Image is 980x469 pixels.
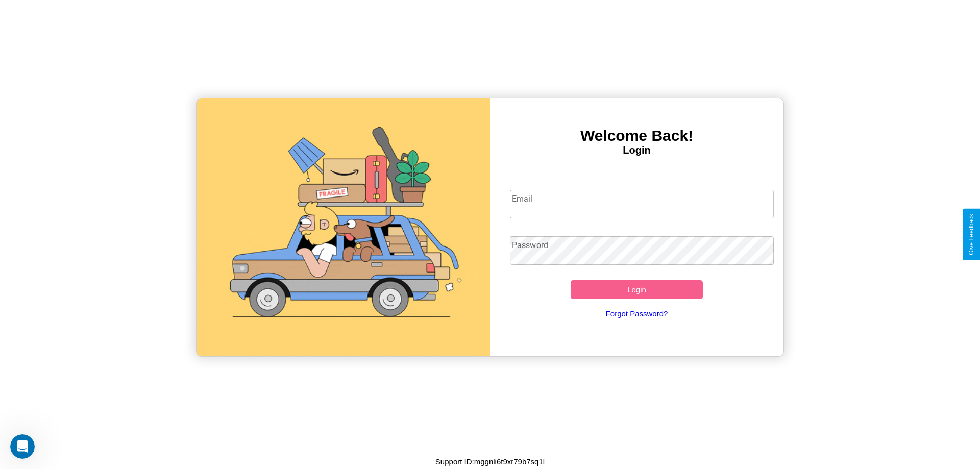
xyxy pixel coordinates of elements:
[571,280,703,299] button: Login
[505,299,769,328] a: Forgot Password?
[197,98,490,356] img: gif
[490,144,783,156] h4: Login
[435,455,545,468] p: Support ID: mggnli6t9xr79b7sq1l
[490,127,783,144] h3: Welcome Back!
[10,434,35,459] iframe: Intercom live chat
[968,214,975,255] div: Give Feedback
